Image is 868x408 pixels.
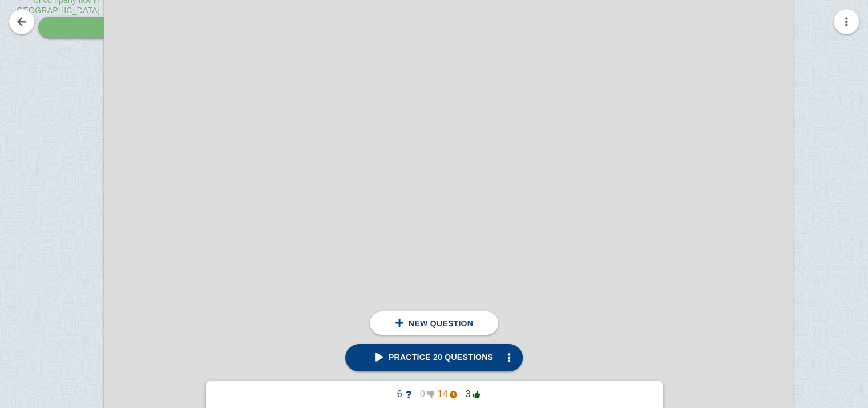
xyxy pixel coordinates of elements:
[9,9,34,34] a: Go back to your notes
[434,389,457,399] span: 14
[411,389,434,399] span: 0
[389,389,411,399] span: 6
[380,385,489,403] button: 60143
[409,319,473,328] span: New question
[457,389,480,399] span: 3
[345,344,523,371] a: Practice 20 questions
[375,353,493,362] span: Practice 20 questions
